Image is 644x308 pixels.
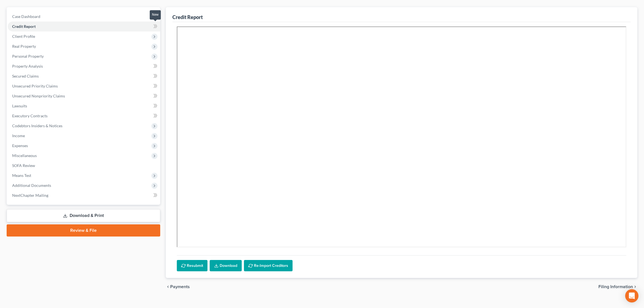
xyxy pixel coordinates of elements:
[244,260,293,272] button: Re-Import Creditors
[8,81,160,91] a: Unsecured Priority Claims
[633,285,637,289] i: chevron_right
[166,285,190,289] button: chevron_left Payments
[12,44,36,49] span: Real Property
[625,289,638,302] div: Open Intercom Messenger
[12,74,39,78] span: Secured Claims
[8,61,160,71] a: Property Analysis
[12,14,40,19] span: Case Dashboard
[12,34,35,39] span: Client Profile
[12,183,51,188] span: Additional Documents
[177,260,207,272] button: Resubmit
[8,12,160,22] a: Case Dashboard
[12,143,28,148] span: Expenses
[210,260,242,272] a: Download
[12,153,37,158] span: Miscellaneous
[12,163,35,168] span: SOFA Review
[172,14,203,20] div: Credit Report
[12,113,48,118] span: Executory Contracts
[150,10,161,19] div: New
[12,24,36,29] span: Credit Report
[12,84,58,88] span: Unsecured Priority Claims
[166,285,170,289] i: chevron_left
[598,285,637,289] button: Filing Information chevron_right
[598,285,633,289] span: Filing Information
[12,94,65,98] span: Unsecured Nonpriority Claims
[12,123,62,128] span: Codebtors Insiders & Notices
[7,209,160,222] a: Download & Print
[8,71,160,81] a: Secured Claims
[8,91,160,101] a: Unsecured Nonpriority Claims
[170,285,190,289] span: Payments
[8,161,160,171] a: SOFA Review
[12,103,27,108] span: Lawsuits
[8,111,160,121] a: Executory Contracts
[8,101,160,111] a: Lawsuits
[12,173,31,178] span: Means Test
[12,54,44,59] span: Personal Property
[7,224,160,237] a: Review & File
[8,22,160,31] a: Credit Report
[8,190,160,200] a: NextChapter Mailing
[12,64,43,68] span: Property Analysis
[12,133,25,138] span: Income
[12,193,48,198] span: NextChapter Mailing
